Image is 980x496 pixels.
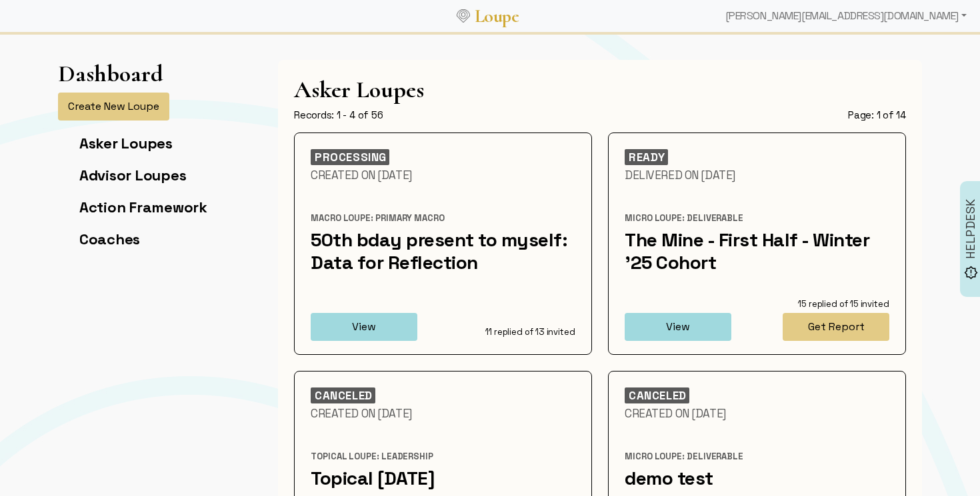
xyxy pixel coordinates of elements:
a: demo test [625,466,713,490]
h1: Asker Loupes [294,76,906,103]
div: Created On [DATE] [311,168,575,182]
div: Topical Loupe: Leadership [311,451,575,463]
a: Asker Loupes [79,134,173,152]
div: Macro Loupe: Primary Macro [311,212,575,224]
div: 15 replied of 15 invited [768,298,889,310]
a: Advisor Loupes [79,166,186,184]
a: Loupe [470,4,523,29]
div: PROCESSING [311,149,389,165]
button: View [625,313,731,341]
div: Created On [DATE] [311,406,575,421]
div: Records: 1 - 4 of 56 [294,109,383,122]
div: READY [625,149,668,165]
button: View [311,313,417,341]
a: Action Framework [79,198,207,216]
img: Loupe Logo [457,9,470,23]
div: CANCELED [311,387,375,403]
a: Coaches [79,230,140,248]
img: brightness_alert_FILL0_wght500_GRAD0_ops.svg [964,265,978,279]
div: Page: 1 of 14 [848,109,906,122]
div: Created On [DATE] [625,406,889,421]
div: Micro Loupe: Deliverable [625,212,889,224]
div: Delivered On [DATE] [625,168,889,182]
a: 50th bday present to myself: Data for Reflection [311,228,567,274]
button: Create New Loupe [58,93,169,121]
app-left-page-nav: Dashboard [58,60,207,262]
div: 11 replied of 13 invited [454,326,575,338]
h1: Dashboard [58,60,163,87]
button: Get Report [783,313,889,341]
a: Topical [DATE] [311,466,435,490]
div: CANCELED [625,387,689,403]
div: [PERSON_NAME][EMAIL_ADDRESS][DOMAIN_NAME] [720,3,972,29]
div: Micro Loupe: Deliverable [625,451,889,463]
a: The Mine - First Half - Winter '25 Cohort [625,228,869,274]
